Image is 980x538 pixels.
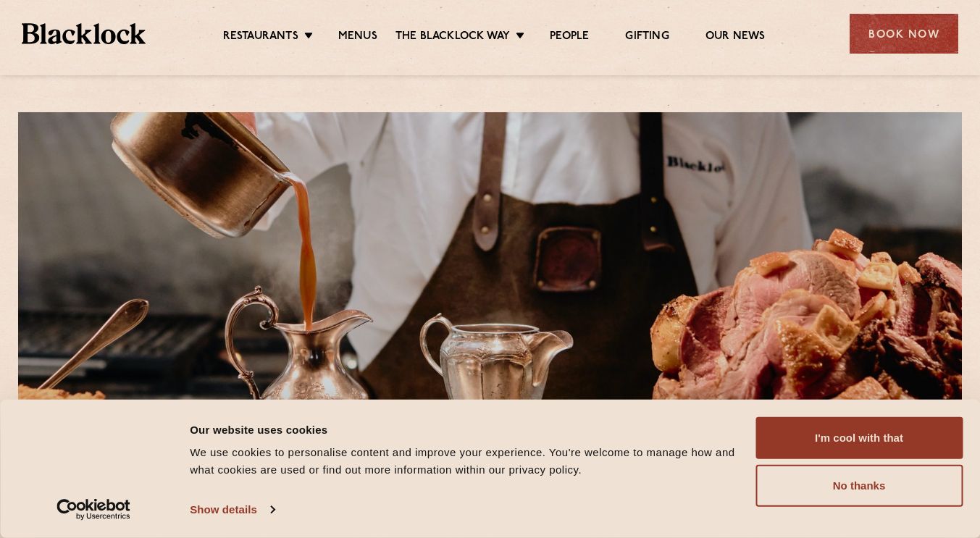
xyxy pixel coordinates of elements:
[190,444,739,479] div: We use cookies to personalise content and improve your experience. You're welcome to manage how a...
[223,30,298,46] a: Restaurants
[190,421,739,438] div: Our website uses cookies
[625,30,669,46] a: Gifting
[30,499,157,521] a: Usercentrics Cookiebot - opens in a new window
[850,14,958,54] div: Book Now
[22,23,146,44] img: BL_Textured_Logo-footer-cropped.svg
[705,30,766,46] a: Our News
[395,30,510,46] a: The Blacklock Way
[755,465,963,507] button: No thanks
[338,30,377,46] a: Menus
[550,30,589,46] a: People
[190,499,274,521] a: Show details
[755,417,963,459] button: I'm cool with that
